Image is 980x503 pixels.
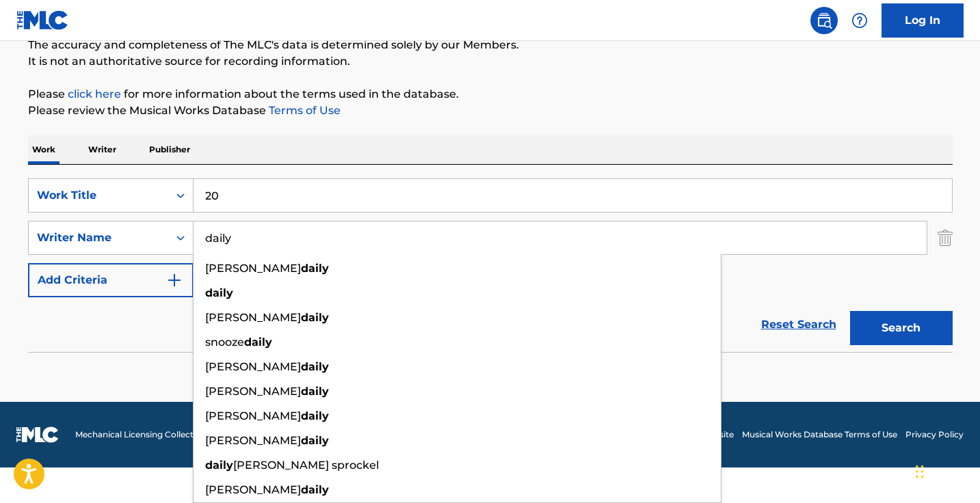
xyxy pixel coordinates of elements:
[205,336,244,349] span: snooze
[938,221,953,255] img: Delete Criterion
[205,483,301,496] span: [PERSON_NAME]
[75,429,234,441] span: Mechanical Licensing Collective © 2025
[28,103,953,119] p: Please review the Musical Works Database
[301,483,329,496] strong: daily
[882,3,964,38] a: Log In
[145,135,194,164] p: Publisher
[205,459,233,472] strong: daily
[742,429,897,441] a: Musical Works Database Terms of Use
[205,409,301,422] span: [PERSON_NAME]
[205,360,301,373] span: [PERSON_NAME]
[301,385,329,398] strong: daily
[816,12,832,29] img: search
[28,53,953,70] p: It is not an authoritative source for recording information.
[301,360,329,373] strong: daily
[301,434,329,447] strong: daily
[851,12,868,29] img: help
[205,434,301,447] span: [PERSON_NAME]
[84,135,120,164] p: Writer
[754,310,843,340] a: Reset Search
[916,451,924,492] div: Drag
[28,178,953,352] form: Search Form
[846,7,873,34] div: Help
[205,385,301,398] span: [PERSON_NAME]
[28,135,59,164] p: Work
[905,429,964,441] a: Privacy Policy
[233,459,379,472] span: [PERSON_NAME] sprockel
[301,409,329,422] strong: daily
[912,437,980,503] iframe: Chat Widget
[16,426,59,443] img: logo
[205,311,301,324] span: [PERSON_NAME]
[28,37,953,53] p: The accuracy and completeness of The MLC's data is determined solely by our Members.
[301,262,329,275] strong: daily
[28,263,194,297] button: Add Criteria
[205,286,233,299] strong: daily
[68,87,121,100] a: click here
[166,272,183,288] img: 9d2ae6d4665cec9f34b9.svg
[37,187,160,204] div: Work Title
[37,230,160,246] div: Writer Name
[850,311,953,345] button: Search
[205,262,301,275] span: [PERSON_NAME]
[244,336,272,349] strong: daily
[301,311,329,324] strong: daily
[810,7,838,34] a: Public Search
[28,86,953,103] p: Please for more information about the terms used in the database.
[266,104,341,117] a: Terms of Use
[16,10,69,30] img: MLC Logo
